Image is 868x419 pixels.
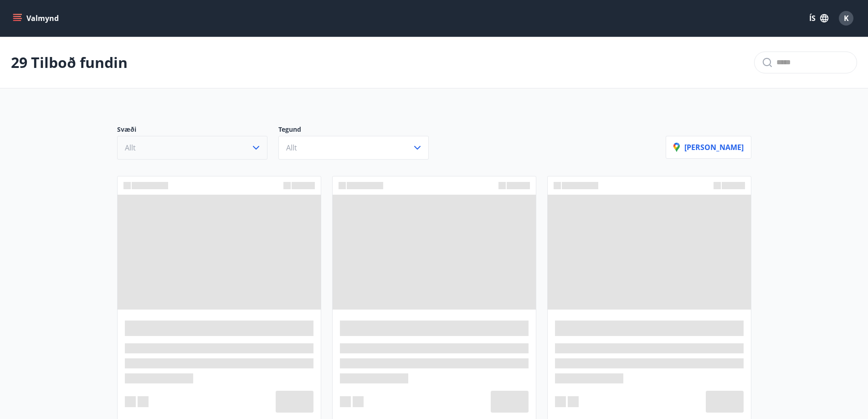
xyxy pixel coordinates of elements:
[117,125,278,136] p: Svæði
[286,143,297,153] span: Allt
[125,143,136,153] span: Allt
[673,142,744,152] p: [PERSON_NAME]
[278,136,429,160] button: Allt
[804,10,833,26] button: ÍS
[11,10,62,26] button: menu
[835,7,857,29] button: K
[11,52,128,72] p: 29 Tilboð fundin
[666,136,751,159] button: [PERSON_NAME]
[117,136,267,160] button: Allt
[278,125,440,136] p: Tegund
[844,13,849,23] span: K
